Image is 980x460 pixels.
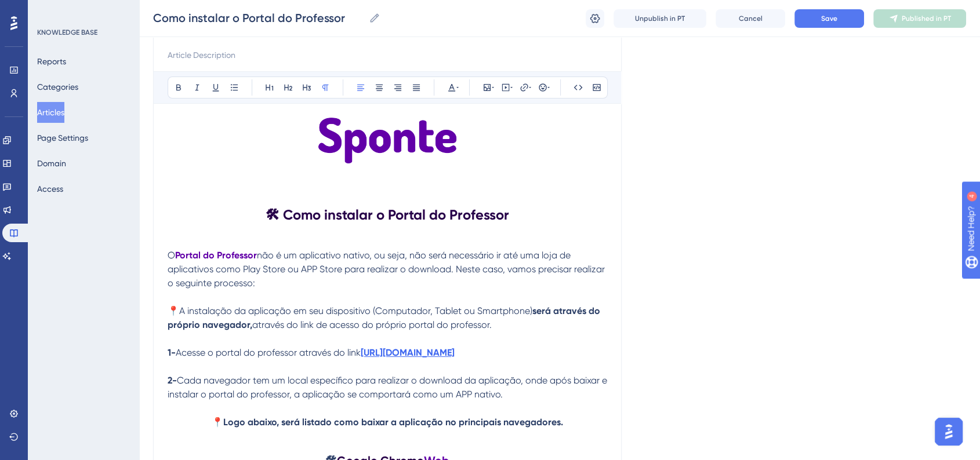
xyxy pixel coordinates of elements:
[37,102,64,123] button: Articles
[37,127,88,148] button: Page Settings
[614,9,706,28] button: Unpublish in PT
[81,6,84,15] div: 4
[168,375,609,400] span: Cada navegador tem um local específico para realizar o download da aplicação, onde após baixar e ...
[176,347,361,358] span: Acesse o portal do professor através do link
[27,3,72,17] span: Need Help?
[37,51,66,72] button: Reports
[266,206,509,223] strong: 🛠 Como instalar o Portal do Professor
[902,14,951,23] span: Published in PT
[168,347,176,358] strong: 1-
[252,319,494,330] span: através do link de acesso do próprio portal do professor. ​
[37,178,63,199] button: Access
[175,250,257,261] strong: Portal do Professor
[931,414,966,449] iframe: UserGuiding AI Assistant Launcher
[168,48,607,62] input: Article Description
[37,76,78,97] button: Categories
[716,9,785,28] button: Cancel
[37,153,66,174] button: Domain
[168,250,175,261] span: O
[361,347,455,358] a: [URL][DOMAIN_NAME]
[635,14,685,23] span: Unpublish in PT
[212,417,563,428] strong: 📍Logo abaixo, será listado como baixar a aplicação no principais navegadores.​
[873,9,966,28] button: Published in PT
[168,305,532,316] span: 📍A instalação da aplicação em seu dispositivo (Computador, Tablet ou Smartphone)
[739,14,763,23] span: Cancel
[153,10,364,26] input: Article Name
[37,28,97,37] div: KNOWLEDGE BASE
[794,9,864,28] button: Save
[821,14,837,23] span: Save
[168,375,177,386] strong: 2-
[168,250,607,289] span: não é um aplicativo nativo, ou seja, não será necessário ir até uma loja de aplicativos como Play...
